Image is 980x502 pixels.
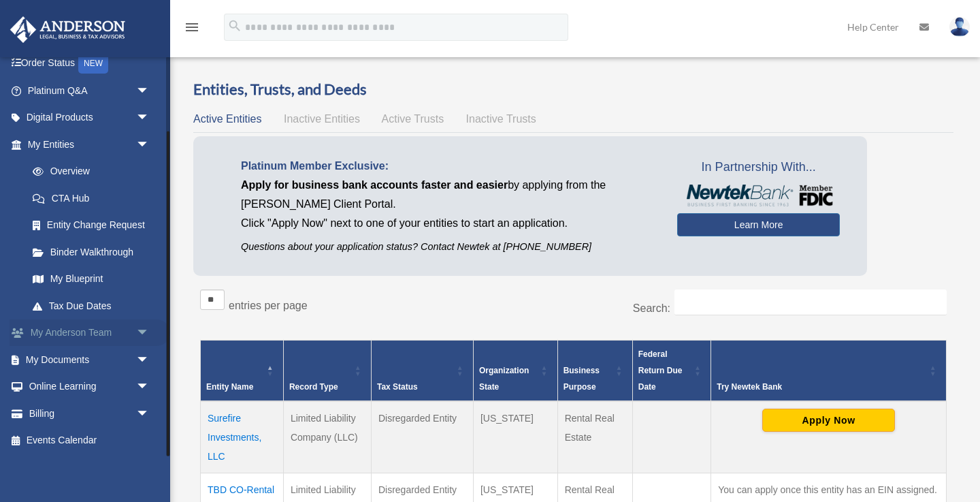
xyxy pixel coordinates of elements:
span: arrow_drop_down [136,400,163,428]
a: Tax Due Dates [19,292,163,319]
div: NEW [78,53,108,74]
span: Apply for business bank accounts faster and easier [241,179,508,191]
p: Platinum Member Exclusive: [241,157,657,176]
th: Tax Status: Activate to sort [371,340,473,401]
label: Search: [633,302,670,314]
p: by applying from the [PERSON_NAME] Client Portal. [241,176,657,214]
label: entries per page [229,300,308,311]
img: NewtekBankLogoSM.png [684,185,833,206]
button: Apply Now [762,409,895,432]
i: search [227,18,242,33]
th: Entity Name: Activate to invert sorting [201,340,284,401]
a: My Blueprint [19,266,163,293]
h3: Entities, Trusts, and Deeds [193,79,953,100]
a: Entity Change Request [19,212,163,239]
td: Disregarded Entity [371,401,473,473]
th: Business Purpose: Activate to sort [557,340,632,401]
td: Surefire Investments, LLC [201,401,284,473]
a: My Anderson Teamarrow_drop_down [10,319,170,347]
span: Tax Status [377,382,418,392]
a: Digital Productsarrow_drop_down [10,104,170,131]
span: arrow_drop_down [136,346,163,374]
span: Business Purpose [563,366,600,392]
th: Federal Return Due Date: Activate to sort [632,340,710,401]
a: Billingarrow_drop_down [10,400,170,427]
span: Entity Name [206,382,253,392]
td: Limited Liability Company (LLC) [283,401,371,473]
span: arrow_drop_down [136,131,163,159]
td: [US_STATE] [473,401,557,473]
a: My Documentsarrow_drop_down [10,346,170,373]
td: Rental Real Estate [557,401,632,473]
a: Events Calendar [10,427,170,454]
div: Try Newtek Bank [717,379,926,395]
span: arrow_drop_down [136,319,163,347]
a: Binder Walkthrough [19,238,163,266]
i: menu [184,19,200,35]
span: Inactive Entities [284,113,360,125]
span: Active Trusts [382,113,444,125]
p: Questions about your application status? Contact Newtek at [PHONE_NUMBER] [241,238,657,255]
th: Try Newtek Bank : Activate to sort [711,340,947,401]
a: My Entitiesarrow_drop_down [10,131,163,158]
span: Active Entities [193,113,261,125]
span: arrow_drop_down [136,373,163,401]
th: Organization State: Activate to sort [473,340,557,401]
span: In Partnership With... [677,157,840,178]
span: arrow_drop_down [136,104,163,132]
a: Online Learningarrow_drop_down [10,373,170,401]
a: menu [184,24,200,35]
p: Click "Apply Now" next to one of your entities to start an application. [241,214,657,233]
img: Anderson Advisors Platinum Portal [6,16,129,43]
span: Federal Return Due Date [638,349,683,392]
a: Order StatusNEW [10,50,170,78]
img: User Pic [949,17,970,37]
a: Platinum Q&Aarrow_drop_down [10,77,170,104]
th: Record Type: Activate to sort [283,340,371,401]
a: Learn More [677,213,840,236]
a: CTA Hub [19,185,163,212]
span: Organization State [479,366,529,392]
a: Overview [19,158,157,185]
span: Inactive Trusts [466,113,536,125]
span: arrow_drop_down [136,77,163,105]
span: Record Type [289,382,338,392]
